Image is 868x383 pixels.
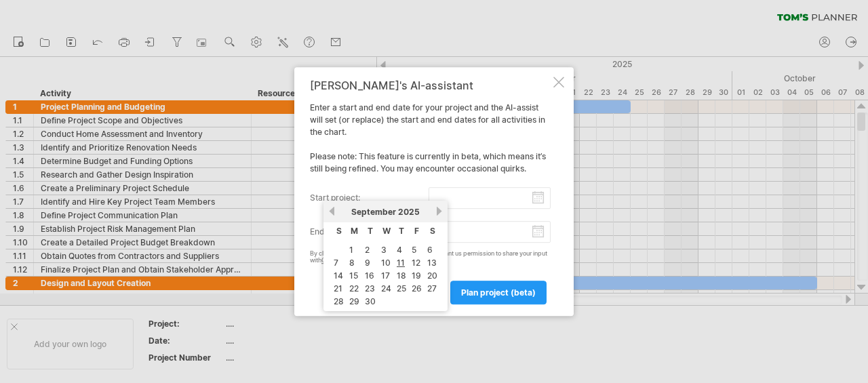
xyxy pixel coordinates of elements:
[434,206,444,216] a: next
[336,226,342,236] span: Sunday
[399,226,404,236] span: Thursday
[426,256,438,269] a: 13
[332,256,340,269] a: 7
[461,287,536,298] span: plan project (beta)
[380,282,393,295] a: 24
[310,250,551,265] div: By clicking the 'plan project (beta)' button you grant us permission to share your input with for...
[380,243,388,256] a: 3
[398,207,420,217] span: 2025
[348,256,356,269] a: 8
[348,269,359,282] a: 15
[310,221,429,243] label: end project:
[430,226,435,236] span: Saturday
[327,206,337,216] a: previous
[348,243,355,256] a: 1
[348,295,361,308] a: 29
[410,269,422,282] a: 19
[363,295,377,308] a: 30
[348,282,360,295] a: 22
[380,256,392,269] a: 10
[380,269,391,282] a: 17
[410,256,422,269] a: 12
[332,282,344,295] a: 21
[414,226,419,236] span: Friday
[363,256,372,269] a: 9
[450,281,547,304] a: plan project (beta)
[321,257,342,264] a: OpenAI
[363,269,376,282] a: 16
[395,269,408,282] a: 18
[351,226,358,236] span: Monday
[426,282,438,295] a: 27
[395,256,406,269] a: 11
[332,269,344,282] a: 14
[426,243,434,256] a: 6
[332,295,345,308] a: 28
[310,187,429,209] label: start project:
[410,282,423,295] a: 26
[310,79,551,304] div: Enter a start and end date for your project and the AI-assist will set (or replace) the start and...
[310,79,551,92] div: [PERSON_NAME]'s AI-assistant
[395,243,403,256] a: 4
[410,243,418,256] a: 5
[363,243,371,256] a: 2
[368,226,373,236] span: Tuesday
[395,282,408,295] a: 25
[426,269,439,282] a: 20
[363,282,376,295] a: 23
[382,226,391,236] span: Wednesday
[351,207,396,217] span: September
